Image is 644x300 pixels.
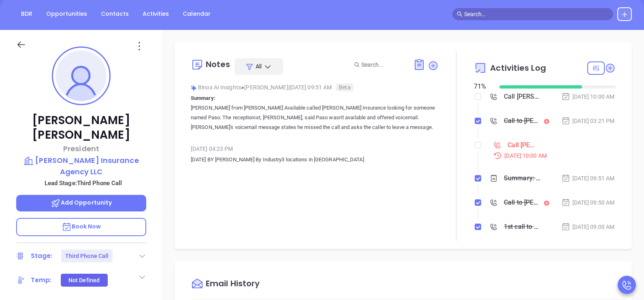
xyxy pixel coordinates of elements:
img: svg%3e [191,85,197,91]
span: ● [241,84,245,91]
a: Calendar [178,7,215,21]
div: Call [PERSON_NAME] to follow up [504,91,540,103]
div: Call to [PERSON_NAME] [504,196,540,209]
span: All [256,62,262,70]
div: [DATE] 03:21 PM [561,116,615,125]
input: Search… [464,10,609,19]
div: Summary: [PERSON_NAME] from [PERSON_NAME] Available called [PERSON_NAME] Insurance looking for so... [504,172,540,184]
div: Not Defined [68,274,100,287]
a: Contacts [96,7,134,21]
p: [PERSON_NAME] from [PERSON_NAME] Available called [PERSON_NAME] Insurance looking for someone nam... [191,103,439,132]
div: [DATE] 09:51 AM [561,174,615,183]
div: [DATE] 09:00 AM [561,222,615,231]
div: Notes [206,60,230,68]
a: Activities [138,7,174,21]
div: Call [PERSON_NAME] to follow up [508,139,534,151]
div: Binox AI Insights [PERSON_NAME] | [DATE] 09:51 AM [191,81,439,93]
p: President [16,143,146,154]
div: Third Phone Call [65,249,109,262]
div: Stage: [31,250,53,262]
div: [DATE] 10:00 AM [561,92,615,101]
div: [DATE] 10:00 AM [488,151,616,160]
p: [PERSON_NAME] [PERSON_NAME] [16,113,146,142]
div: Temp: [31,274,52,286]
span: Add Opportunity [51,199,112,207]
a: Opportunities [41,7,92,21]
span: Beta [336,83,353,91]
span: Book Now [62,222,101,230]
img: profile-user [56,51,107,101]
span: Activities Log [490,64,546,72]
a: [PERSON_NAME] Insurance Agency LLC [16,155,146,177]
div: Call to [PERSON_NAME] [504,115,540,127]
a: BDR [16,7,37,21]
div: [DATE] 09:50 AM [561,198,615,207]
span: search [457,11,463,17]
b: Summary: [191,95,215,101]
p: [DATE] BY [PERSON_NAME] By Industry3 locations in [GEOGRAPHIC_DATA] [191,155,439,165]
div: [DATE] 04:23 PM [191,143,439,155]
p: Lead Stage: Third Phone Call [20,178,146,188]
div: 71 % [474,82,489,91]
div: 1st call to MA INS lead [504,221,540,233]
div: Email History [206,279,260,290]
input: Search... [361,60,404,69]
